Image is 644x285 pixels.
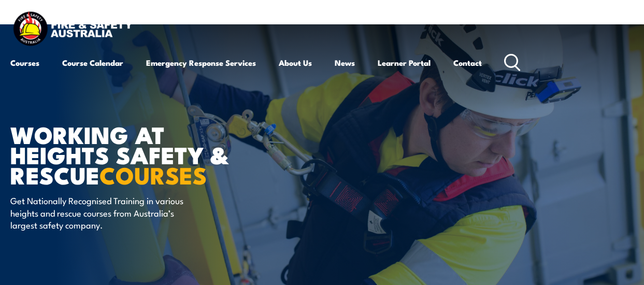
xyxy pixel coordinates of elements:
a: Emergency Response Services [146,50,256,75]
a: Courses [10,50,39,75]
a: Learner Portal [378,50,431,75]
strong: COURSES [99,156,207,192]
p: Get Nationally Recognised Training in various heights and rescue courses from Australia’s largest... [10,194,199,231]
a: Contact [453,50,482,75]
a: News [335,50,355,75]
h1: WORKING AT HEIGHTS SAFETY & RESCUE [10,124,266,184]
a: About Us [279,50,312,75]
a: Course Calendar [62,50,123,75]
